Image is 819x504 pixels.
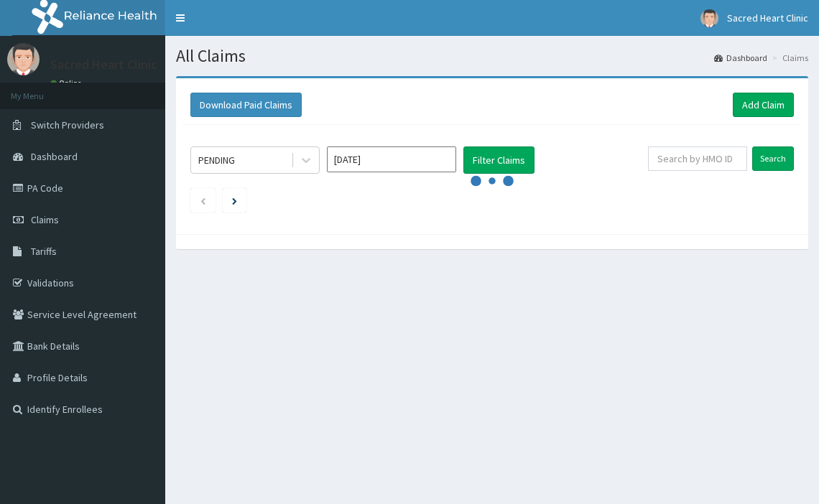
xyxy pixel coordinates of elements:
[752,146,794,171] input: Search
[700,9,718,27] img: User Image
[31,150,78,163] span: Dashboard
[714,52,767,64] a: Dashboard
[198,153,235,167] div: PENDING
[176,47,808,65] h1: All Claims
[727,11,808,24] span: Sacred Heart Clinic
[31,213,59,226] span: Claims
[463,146,535,174] button: Filter Claims
[648,146,747,171] input: Search by HMO ID
[200,194,206,207] a: Previous page
[471,159,514,202] svg: audio-loading
[190,93,302,117] button: Download Paid Claims
[50,78,85,88] a: Online
[31,245,57,258] span: Tariffs
[232,194,237,207] a: Next page
[7,43,40,75] img: User Image
[769,52,808,64] li: Claims
[50,58,157,71] p: Sacred Heart Clinic
[733,93,794,117] a: Add Claim
[327,146,456,172] input: Select Month and Year
[31,118,104,131] span: Switch Providers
